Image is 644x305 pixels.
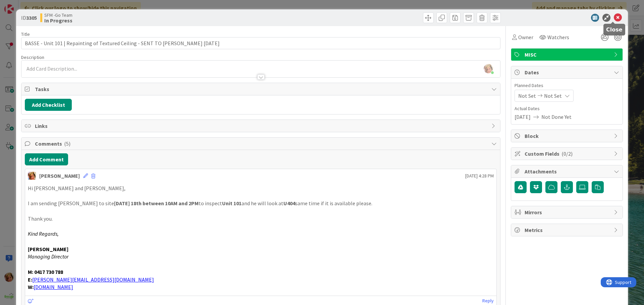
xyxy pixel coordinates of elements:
[525,226,610,234] span: Metrics
[34,284,73,290] a: [DOMAIN_NAME]
[515,82,619,89] span: Planned Dates
[28,284,34,290] strong: W:
[44,12,72,18] span: SFM -Go Team
[28,269,63,275] strong: M: 0417 730 788
[39,172,80,180] div: [PERSON_NAME]
[525,51,610,59] span: MISC
[35,140,488,148] span: Comments
[525,132,610,140] span: Block
[561,150,573,157] span: ( 0/2 )
[484,64,493,73] img: KiSwxcFcLogleto2b8SsqFMDUcOqpmCz.jpg
[518,33,533,41] span: Owner
[525,208,610,216] span: Mirrors
[14,1,31,9] span: Support
[35,122,488,130] span: Links
[28,172,36,180] img: KD
[222,200,241,207] strong: Unit 101
[606,26,623,33] h5: Close
[482,297,494,305] a: Reply
[25,99,72,111] button: Add Checklist
[541,113,572,121] span: Not Done Yet
[518,92,536,100] span: Not Set
[26,14,37,21] b: 3305
[32,276,154,283] a: [PERSON_NAME][EMAIL_ADDRESS][DOMAIN_NAME]
[525,68,610,76] span: Dates
[44,18,72,23] b: In Progress
[21,31,30,37] label: Title
[21,37,500,49] input: type card name here...
[515,113,531,121] span: [DATE]
[283,200,295,207] strong: U404
[25,153,68,165] button: Add Comment
[465,172,494,179] span: [DATE] 4:28 PM
[515,105,619,112] span: Actual Dates
[64,140,70,147] span: ( 5 )
[35,85,488,93] span: Tasks
[28,215,494,223] p: Thank you.
[28,276,32,283] strong: E:
[28,246,68,252] strong: [PERSON_NAME]
[547,33,569,41] span: Watchers
[544,92,562,100] span: Not Set
[28,200,494,207] p: I am sending [PERSON_NAME] to site to inspect and he will look at same time if it is available pl...
[525,167,610,175] span: Attachments
[28,184,494,192] p: Hi [PERSON_NAME] and [PERSON_NAME],
[28,253,68,260] em: Managing Director
[525,150,610,158] span: Custom Fields
[28,230,59,237] em: Kind Regards,
[21,14,37,22] span: ID
[21,54,44,60] span: Description
[114,200,199,207] strong: [DATE] 18th between 10AM and 2PM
